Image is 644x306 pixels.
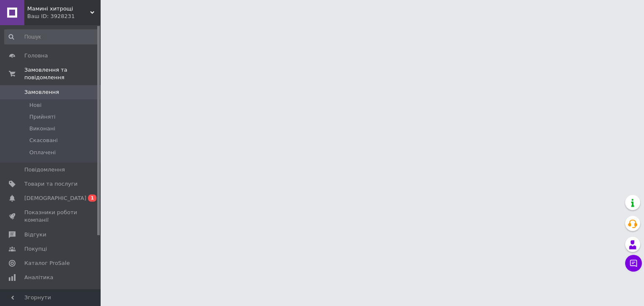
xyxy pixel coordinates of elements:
input: Пошук [4,29,99,44]
span: Скасовані [29,137,58,144]
span: Управління сайтом [24,288,78,303]
span: Замовлення та повідомлення [24,66,101,81]
button: Чат з покупцем [625,255,642,272]
div: Ваш ID: 3928231 [27,13,101,20]
span: 1 [88,194,96,202]
span: Відгуки [24,231,46,239]
span: Покупці [24,245,47,253]
span: Головна [24,52,48,60]
span: Показники роботи компанії [24,209,78,224]
span: Нові [29,101,42,109]
span: Товари та послуги [24,180,78,188]
span: Прийняті [29,113,55,121]
span: Мамині хитрощі [27,5,90,13]
span: [DEMOGRAPHIC_DATA] [24,194,86,202]
span: Виконані [29,125,55,132]
span: Повідомлення [24,166,65,174]
span: Оплачені [29,149,56,156]
span: Замовлення [24,88,59,96]
span: Аналітика [24,274,53,281]
span: Каталог ProSale [24,259,70,267]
